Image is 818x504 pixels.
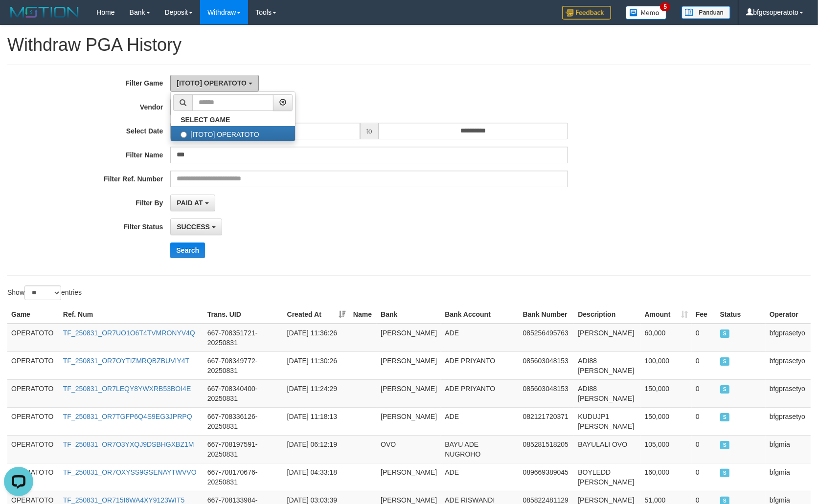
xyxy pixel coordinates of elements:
td: ADE [441,463,519,491]
td: 667-708340400-20250831 [204,379,283,407]
td: 105,000 [641,435,692,463]
td: 667-708349772-20250831 [204,351,283,379]
td: [DATE] 11:36:26 [283,324,349,352]
td: BAYULALI OVO [574,435,640,463]
b: SELECT GAME [181,116,230,124]
td: [PERSON_NAME] [377,324,441,352]
a: TF_250831_OR7OYTIZMRQBZBUVIY4T [63,357,189,365]
img: MOTION_logo.png [7,5,82,20]
td: OPERATOTO [7,435,59,463]
td: 100,000 [641,351,692,379]
td: [PERSON_NAME] [377,407,441,435]
label: [ITOTO] OPERATOTO [171,126,295,141]
th: Bank Account [441,306,519,324]
td: bfgprasetyo [766,407,811,435]
td: 0 [692,435,716,463]
td: KUDUJP1 [PERSON_NAME] [574,407,640,435]
th: Description [574,306,640,324]
a: TF_250831_OR7O3YXQJ9DSBHGXBZ1M [63,440,194,448]
td: OPERATOTO [7,324,59,352]
span: to [360,123,379,139]
th: Game [7,306,59,324]
th: Ref. Num [59,306,204,324]
td: [PERSON_NAME] [377,351,441,379]
td: OPERATOTO [7,407,59,435]
td: bfgmia [766,435,811,463]
label: Show entries [7,285,82,300]
th: Bank Number [519,306,574,324]
th: Name [349,306,377,324]
h1: Withdraw PGA History [7,35,811,55]
td: 160,000 [641,463,692,491]
td: bfgprasetyo [766,379,811,407]
td: 0 [692,351,716,379]
td: 150,000 [641,407,692,435]
td: OPERATOTO [7,379,59,407]
td: bfgprasetyo [766,324,811,352]
td: 60,000 [641,324,692,352]
td: [DATE] 11:18:13 [283,407,349,435]
button: PAID AT [170,195,215,211]
td: bfgprasetyo [766,351,811,379]
img: panduan.png [682,6,730,19]
td: 0 [692,324,716,352]
td: 085281518205 [519,435,574,463]
th: Operator [766,306,811,324]
span: [ITOTO] OPERATOTO [177,79,247,87]
a: TF_250831_OR7UO1O6T4TVMRONYV4Q [63,329,195,337]
button: Open LiveChat chat widget [4,4,33,33]
a: TF_250831_OR715I6WA4XY9123WIT5 [63,496,185,504]
td: 085603048153 [519,351,574,379]
th: Fee [692,306,716,324]
a: TF_250831_OR7TGFP6Q4S9EG3JPRPQ [63,413,192,420]
td: ADI88 [PERSON_NAME] [574,379,640,407]
span: 5 [660,2,670,11]
th: Bank [377,306,441,324]
td: 0 [692,379,716,407]
td: [DATE] 04:33:18 [283,463,349,491]
span: SUCCESS [720,329,730,338]
td: ADE PRIYANTO [441,379,519,407]
span: SUCCESS [720,385,730,394]
span: SUCCESS [720,413,730,421]
td: 082121720371 [519,407,574,435]
button: [ITOTO] OPERATOTO [170,75,259,91]
span: SUCCESS [720,441,730,449]
td: [PERSON_NAME] [574,324,640,352]
td: ADE [441,407,519,435]
td: BOYLEDD [PERSON_NAME] [574,463,640,491]
td: 150,000 [641,379,692,407]
td: [PERSON_NAME] [377,379,441,407]
td: BAYU ADE NUGROHO [441,435,519,463]
select: Showentries [24,285,61,300]
button: Search [170,242,205,258]
a: TF_250831_OR7LEQY8YWXRB53BOI4E [63,385,191,393]
td: 085603048153 [519,379,574,407]
span: SUCCESS [720,469,730,477]
td: 667-708351721-20250831 [204,324,283,352]
span: PAID AT [177,199,203,207]
td: [DATE] 06:12:19 [283,435,349,463]
td: OPERATOTO [7,351,59,379]
th: Trans. UID [204,306,283,324]
span: SUCCESS [720,357,730,366]
span: SUCCESS [177,223,210,231]
td: 0 [692,407,716,435]
input: [ITOTO] OPERATOTO [181,131,187,138]
td: 0 [692,463,716,491]
th: Amount: activate to sort column ascending [641,306,692,324]
td: 085256495763 [519,324,574,352]
a: TF_250831_OR7OXYSS9GSENAYTWVVO [63,468,197,476]
td: 667-708336126-20250831 [204,407,283,435]
td: 089669389045 [519,463,574,491]
td: [DATE] 11:30:26 [283,351,349,379]
td: [PERSON_NAME] [377,463,441,491]
td: 667-708170676-20250831 [204,463,283,491]
td: ADE PRIYANTO [441,351,519,379]
img: Feedback.jpg [562,6,611,20]
td: 667-708197591-20250831 [204,435,283,463]
td: ADE [441,324,519,352]
a: SELECT GAME [171,113,295,126]
td: [DATE] 11:24:29 [283,379,349,407]
th: Created At: activate to sort column ascending [283,306,349,324]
